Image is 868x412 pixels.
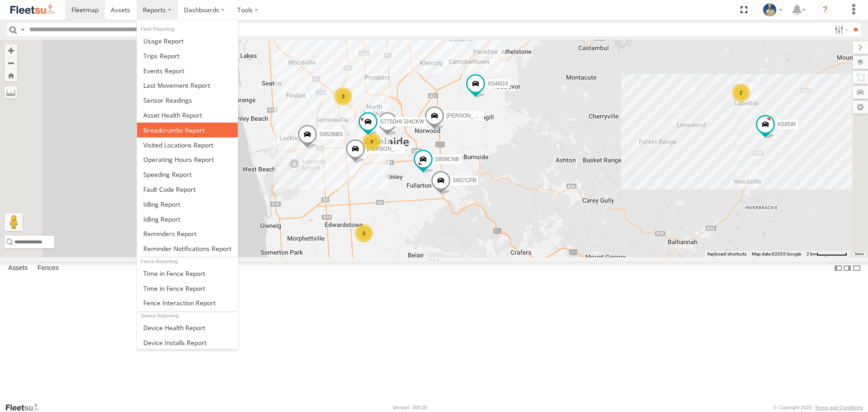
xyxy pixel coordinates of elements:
[137,137,238,152] a: Visited Locations Report
[453,177,476,184] span: S607CPB
[137,212,238,227] a: Idling Report
[137,335,238,350] a: Device Installs Report
[137,227,238,242] a: Reminders Report
[137,108,238,123] a: Asset Health Report
[5,69,17,81] button: Zoom Home
[5,403,47,412] a: Visit our Website
[319,131,343,137] span: S952BBS
[831,23,850,36] label: Search Filter Options
[137,63,238,78] a: Full Events Report
[732,84,750,102] div: 2
[137,33,238,48] a: Usage Report
[137,167,238,182] a: Fleet Speed Report
[708,251,746,257] button: Keyboard shortcuts
[137,296,238,311] a: Fence Interaction Report
[137,266,238,281] a: Time in Fences Report
[5,213,23,231] button: Drag Pegman onto the map to open Street View
[853,101,868,114] label: Map Settings
[19,23,26,36] label: Search Query
[137,78,238,93] a: Last Movement Report
[843,262,852,275] label: Dock Summary Table to the Right
[9,4,56,16] img: fleetsu-logo-horizontal.svg
[334,87,352,105] div: 3
[777,122,796,128] span: XS95IR
[355,224,373,242] div: 5
[852,262,861,275] label: Hide Summary Table
[773,405,863,410] div: © Copyright 2025 -
[487,81,509,87] span: XS46GX
[759,3,786,17] div: Matt Draper
[399,119,425,125] span: S524CKW
[137,197,238,212] a: Idling Report
[137,152,238,167] a: Asset Operating Hours Report
[807,251,816,256] span: 2 km
[5,57,17,69] button: Zoom out
[4,262,32,275] label: Assets
[137,123,238,137] a: Breadcrumbs Report
[446,113,491,119] span: [PERSON_NAME]
[393,405,427,410] div: Version: 308.00
[834,262,843,275] label: Dock Summary Table to the Left
[137,48,238,63] a: Trips Report
[752,251,801,256] span: Map data ©2025 Google
[367,146,412,152] span: [PERSON_NAME]
[5,86,17,99] label: Measure
[5,44,17,57] button: Zoom in
[137,281,238,296] a: Time in Fences Report
[33,262,63,275] label: Fences
[854,252,864,256] a: Terms (opens in new tab)
[435,156,459,163] span: S959CNB
[137,241,238,256] a: Service Reminder Notifications Report
[804,251,850,257] button: Map scale: 2 km per 64 pixels
[137,182,238,197] a: Fault Code Report
[818,3,832,17] i: ?
[815,405,863,410] a: Terms and Conditions
[363,133,381,151] div: 3
[137,93,238,108] a: Sensor Readings
[137,320,238,335] a: Device Health Report
[380,119,402,125] span: S775DHI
